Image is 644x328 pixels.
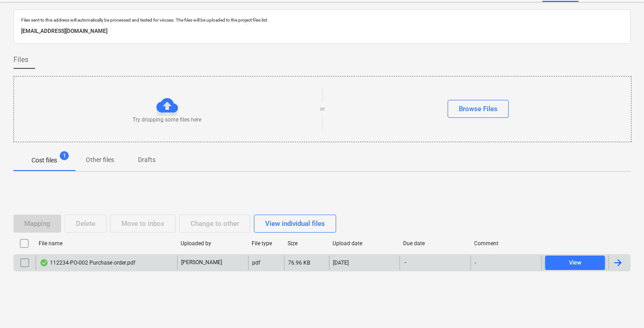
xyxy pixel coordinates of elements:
p: Cost files [31,156,57,165]
span: - [404,259,407,266]
button: Browse Files [448,100,509,118]
p: or [320,105,325,113]
div: Size [288,240,325,247]
div: Uploaded by [181,240,244,247]
div: Upload date [333,240,396,247]
div: 76.96 KB [288,260,310,266]
p: Drafts [136,155,157,165]
p: [PERSON_NAME] [181,259,222,266]
p: Files sent to this address will automatically be processed and tested for viruses. The files will... [21,17,623,23]
div: File name [39,240,173,247]
span: 1 [60,151,69,160]
div: View [569,258,582,268]
div: Browse Files [459,103,497,115]
div: Due date [403,240,467,247]
div: pdf [252,260,260,266]
div: [DATE] [333,260,349,266]
div: - [475,260,476,266]
button: View individual files [254,215,336,233]
div: View individual files [265,218,325,229]
button: View [545,256,605,270]
div: Comment [474,240,538,247]
div: OCR finished [40,259,49,266]
div: File type [252,240,280,247]
p: Try dropping some files here [133,116,201,124]
div: Try dropping some files hereorBrowse Files [13,76,631,142]
p: Other files [86,155,114,165]
p: [EMAIL_ADDRESS][DOMAIN_NAME] [21,27,623,36]
div: 112234-PO-002 Purchase order.pdf [40,259,135,266]
span: Files [13,54,28,65]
